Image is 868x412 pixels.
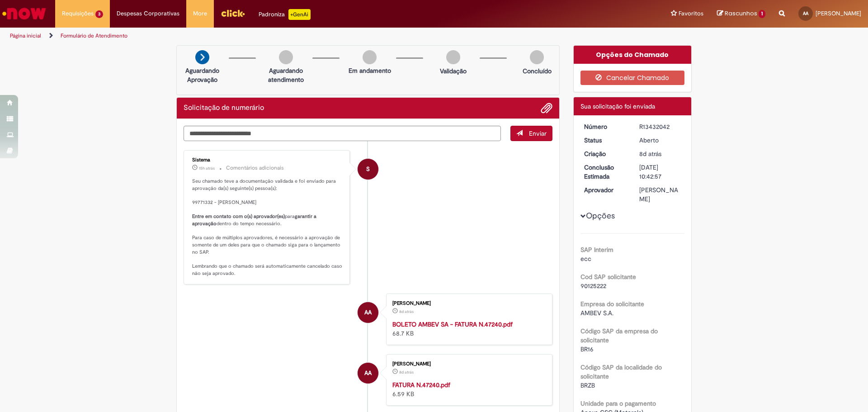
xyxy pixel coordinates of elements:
span: 8d atrás [399,309,414,314]
span: BRZB [580,381,595,389]
button: Enviar [510,126,552,141]
b: Cod SAP solicitante [580,273,636,281]
span: AA [803,10,808,16]
span: 8d atrás [639,150,661,158]
b: garantir a aprovação [192,213,318,227]
div: Aberto [639,136,681,145]
time: 20/08/2025 11:42:53 [639,150,661,158]
p: Validação [440,66,467,76]
img: img-circle-grey.png [279,50,293,64]
div: Amanda Gabrieli Aparecida Almeida [358,363,378,384]
p: Aguardando Aprovação [180,66,224,84]
a: Rascunhos [717,9,765,18]
dt: Aprovador [577,185,633,194]
a: Página inicial [10,32,41,39]
div: 20/08/2025 11:42:53 [639,149,681,158]
b: SAP Interim [580,246,613,254]
b: Empresa do solicitante [580,300,644,308]
dt: Status [577,136,633,145]
span: Favoritos [679,9,703,18]
img: img-circle-grey.png [446,50,460,64]
span: AA [364,302,372,323]
time: 20/08/2025 11:42:50 [399,309,414,314]
small: Comentários adicionais [226,164,284,172]
button: Adicionar anexos [541,102,552,114]
div: [DATE] 10:42:57 [639,163,681,181]
time: 20/08/2025 11:42:50 [399,369,414,375]
span: ecc [580,255,591,263]
span: AMBEV S.A. [580,309,613,317]
b: Código SAP da localidade do solicitante [580,363,662,380]
span: 3 [95,10,103,18]
time: 27/08/2025 18:05:02 [199,166,215,171]
span: S [366,158,370,180]
img: ServiceNow [1,5,47,23]
a: BOLETO AMBEV SA - FATURA N.47240.pdf [392,320,513,328]
textarea: Digite sua mensagem aqui... [184,126,501,141]
div: [PERSON_NAME] [392,301,543,306]
span: Enviar [529,129,547,137]
span: 15h atrás [199,166,215,171]
span: Rascunhos [725,9,757,18]
span: Sua solicitação foi enviada [580,102,655,110]
div: 68.7 KB [392,320,543,338]
div: System [358,159,378,180]
span: AA [364,362,372,384]
span: 90125222 [580,282,606,290]
span: 8d atrás [399,369,414,375]
b: Código SAP da empresa do solicitante [580,327,658,344]
div: Sistema [192,157,343,163]
span: 1 [759,10,765,18]
span: Despesas Corporativas [117,9,179,18]
p: Em andamento [349,66,391,75]
b: Unidade para o pagamento [580,399,656,407]
a: Formulário de Atendimento [61,32,127,39]
b: Entre em contato com o(s) aprovador(es) [192,213,285,220]
h2: Solicitação de numerário Histórico de tíquete [184,104,264,112]
p: +GenAi [288,9,311,20]
ul: Trilhas de página [7,28,572,44]
span: BR16 [580,345,594,353]
button: Cancelar Chamado [580,71,685,85]
img: arrow-next.png [195,50,209,64]
div: 6.59 KB [392,380,543,398]
dt: Criação [577,149,633,158]
img: img-circle-grey.png [530,50,544,64]
span: [PERSON_NAME] [816,9,861,17]
p: Seu chamado teve a documentação validada e foi enviado para aprovação da(s) seguinte(s) pessoa(s)... [192,178,343,277]
a: FATURA N.47240.pdf [392,381,450,389]
dt: Número [577,122,633,131]
div: Opções do Chamado [574,46,692,64]
span: More [193,9,207,18]
div: Amanda Gabrieli Aparecida Almeida [358,302,378,323]
img: img-circle-grey.png [363,50,377,64]
div: Padroniza [259,9,311,20]
div: [PERSON_NAME] [392,361,543,367]
img: click_logo_yellow_360x200.png [221,6,245,20]
dt: Conclusão Estimada [577,163,633,181]
p: Concluído [523,66,552,76]
span: Requisições [62,9,94,18]
div: R13432042 [639,122,681,131]
div: [PERSON_NAME] [639,185,681,204]
p: Aguardando atendimento [264,66,308,84]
